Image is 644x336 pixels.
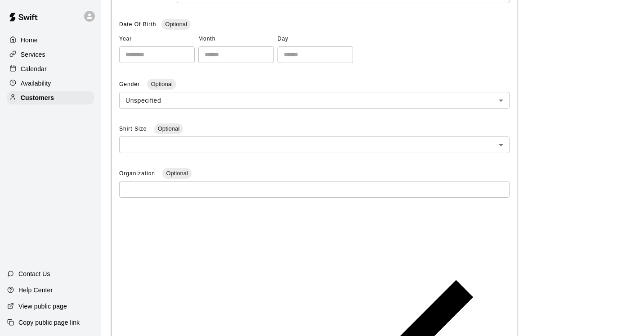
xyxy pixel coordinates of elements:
[21,64,47,73] p: Calendar
[277,32,353,46] span: Day
[119,92,510,109] div: Unspecified
[7,48,94,61] a: Services
[18,302,67,311] p: View public page
[119,32,195,46] span: Year
[154,125,183,132] span: Optional
[7,62,94,76] a: Calendar
[21,93,54,102] p: Customers
[119,21,156,27] span: Date Of Birth
[119,126,149,132] span: Shirt Size
[119,81,142,87] span: Gender
[21,36,38,45] p: Home
[198,32,274,46] span: Month
[18,318,80,327] p: Copy public page link
[21,50,45,59] p: Services
[162,170,191,177] span: Optional
[119,170,157,177] span: Organization
[147,81,176,87] span: Optional
[18,286,53,295] p: Help Center
[7,77,94,90] a: Availability
[7,91,94,104] a: Customers
[21,79,51,88] p: Availability
[7,33,94,47] a: Home
[18,269,50,278] p: Contact Us
[161,21,190,27] span: Optional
